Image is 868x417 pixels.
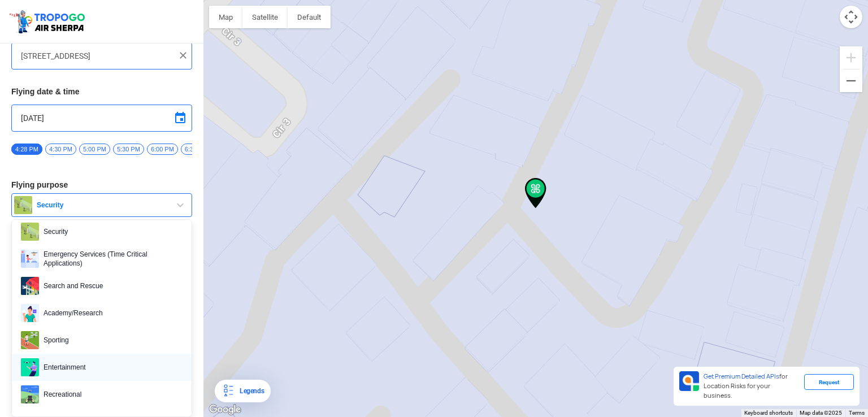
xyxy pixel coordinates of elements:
input: Select Date [21,111,183,125]
button: Map camera controls [840,6,862,28]
img: security.png [21,223,39,241]
span: Map data ©2025 [800,410,842,416]
img: ic_close.png [177,50,189,61]
span: Security [39,223,183,241]
span: Search and Rescue [39,277,183,295]
img: acadmey.png [21,304,39,322]
ul: Security [11,219,192,417]
span: Security [32,201,173,210]
h3: Flying date & time [11,88,192,95]
img: Google [206,402,244,417]
img: emergency.png [21,250,39,268]
span: 4:28 PM [11,144,42,155]
span: 5:00 PM [79,144,110,155]
div: Legends [235,384,264,398]
a: Open this area in Google Maps (opens a new window) [206,402,244,417]
span: Academy/Research [39,304,183,322]
button: Zoom in [840,46,862,69]
img: enterteinment.png [21,358,39,376]
img: security.png [14,196,32,214]
button: Show street map [209,6,242,28]
button: Show satellite imagery [242,6,288,28]
img: Premium APIs [679,371,699,391]
span: 6:30 PM [181,144,212,155]
span: 6:00 PM [147,144,178,155]
button: Security [11,193,192,217]
span: Emergency Services (Time Critical Applications) [39,250,183,268]
h3: Flying purpose [11,181,192,189]
img: rescue.png [21,277,39,295]
div: Request [804,374,854,390]
img: recreational.png [21,385,39,403]
button: Zoom out [840,69,862,92]
span: Get Premium Detailed APIs [704,372,779,380]
span: Entertainment [39,358,183,376]
img: sporting.png [21,331,39,349]
a: Terms [849,410,865,416]
div: for Location Risks for your business. [699,371,804,401]
img: ic_tgdronemaps.svg [8,8,89,34]
button: Keyboard shortcuts [744,409,793,417]
input: Search your flying location [21,49,174,63]
span: Sporting [39,331,183,349]
span: 5:30 PM [113,144,144,155]
span: Recreational [39,385,183,403]
span: 4:30 PM [45,144,76,155]
img: Legends [222,384,235,398]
